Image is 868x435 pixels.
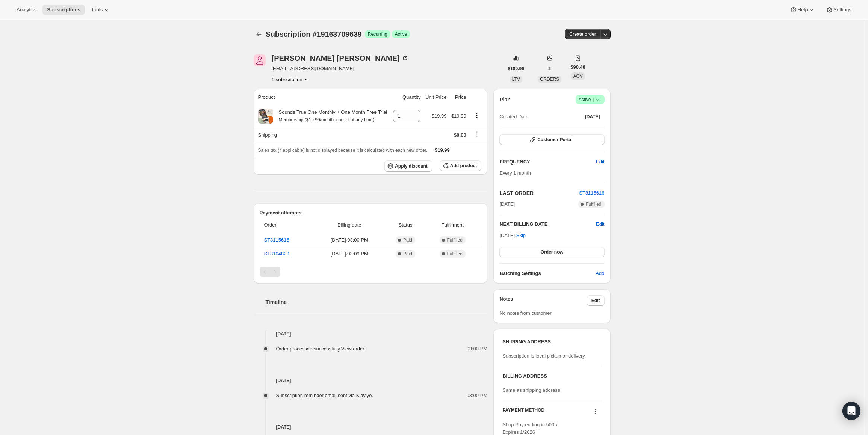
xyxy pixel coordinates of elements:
[368,31,387,37] span: Recurring
[504,63,529,74] button: $180.96
[499,310,552,316] span: No notes from customer
[579,189,604,197] button: ST8115616
[544,63,555,74] button: 2
[596,221,604,228] button: Edit
[12,5,41,15] button: Analytics
[508,66,524,72] span: $180.96
[17,7,36,13] span: Analytics
[471,130,483,138] button: Shipping actions
[403,251,412,257] span: Paid
[499,170,531,176] span: Every 1 month
[579,190,604,196] a: ST8115616
[254,29,264,39] button: Subscriptions
[502,387,560,393] span: Same as shipping address
[276,346,364,352] span: Order processed successfully.
[467,345,488,353] span: 03:00 PM
[254,127,391,143] th: Shipping
[91,7,103,13] span: Tools
[316,250,383,258] span: [DATE] · 03:09 PM
[384,160,432,172] button: Apply discount
[502,372,601,380] h3: BILLING ADDRESS
[499,113,528,121] span: Created Date
[387,221,423,229] span: Status
[842,402,860,420] div: Open Intercom Messenger
[447,251,463,257] span: Fulfilled
[451,113,466,119] span: $19.99
[587,295,605,306] button: Edit
[502,407,544,417] h3: PAYMENT METHOD
[797,7,808,13] span: Help
[260,267,482,277] nav: Pagination
[591,267,609,279] button: Add
[258,109,273,124] img: product img
[395,163,428,169] span: Apply discount
[833,7,851,13] span: Settings
[548,66,551,72] span: 2
[586,201,601,207] span: Fulfilled
[596,270,604,277] span: Add
[42,5,85,15] button: Subscriptions
[467,392,488,399] span: 03:00 PM
[272,54,409,62] div: [PERSON_NAME] [PERSON_NAME]
[596,158,604,166] span: Edit
[254,377,488,384] h4: [DATE]
[403,237,412,243] span: Paid
[432,113,447,119] span: $19.99
[272,65,409,72] span: [EMAIL_ADDRESS][DOMAIN_NAME]
[272,76,310,83] button: Product actions
[260,209,482,217] h2: Payment attempts
[266,298,488,306] h2: Timeline
[428,221,477,229] span: Fulfillment
[502,422,557,435] span: Shop Pay ending in 5005 Expires 1/2026
[254,89,391,106] th: Product
[537,137,572,143] span: Customer Portal
[499,201,515,208] span: [DATE]
[454,132,466,138] span: $0.00
[316,221,383,229] span: Billing date
[254,423,488,431] h4: [DATE]
[541,249,563,255] span: Order now
[573,74,582,79] span: AOV
[516,232,526,239] span: Skip
[512,77,520,82] span: LTV
[276,393,374,398] span: Subscription reminder email sent via Klaviyo.
[423,89,449,106] th: Unit Price
[471,111,483,119] button: Product actions
[569,31,596,37] span: Create order
[499,134,604,145] button: Customer Portal
[341,346,364,352] a: View order
[540,77,559,82] span: ORDERS
[593,97,594,103] span: |
[254,54,266,66] span: Elisabeth Newman
[499,270,596,277] h6: Batching Settings
[581,112,605,122] button: [DATE]
[499,96,511,103] h2: Plan
[260,217,314,233] th: Order
[565,29,600,39] button: Create order
[435,147,450,153] span: $19.99
[821,5,856,15] button: Settings
[440,160,481,171] button: Add product
[512,230,530,242] button: Skip
[499,247,604,257] button: Order now
[395,31,407,37] span: Active
[447,237,463,243] span: Fulfilled
[499,295,587,306] h3: Notes
[591,298,600,304] span: Edit
[502,338,601,346] h3: SHIPPING ADDRESS
[266,30,362,38] span: Subscription #19163709639
[391,89,423,106] th: Quantity
[499,189,579,197] h2: LAST ORDER
[579,96,602,103] span: Active
[279,117,374,122] small: Membership ($19.99/month. cancel at any time)
[86,5,115,15] button: Tools
[499,221,596,228] h2: NEXT BILLING DATE
[254,330,488,338] h4: [DATE]
[273,109,387,124] div: Sounds True One Monthly + One Month Free Trial
[449,89,468,106] th: Price
[258,148,428,153] span: Sales tax (if applicable) is not displayed because it is calculated with each new order.
[585,114,600,120] span: [DATE]
[264,251,289,257] a: ST8104829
